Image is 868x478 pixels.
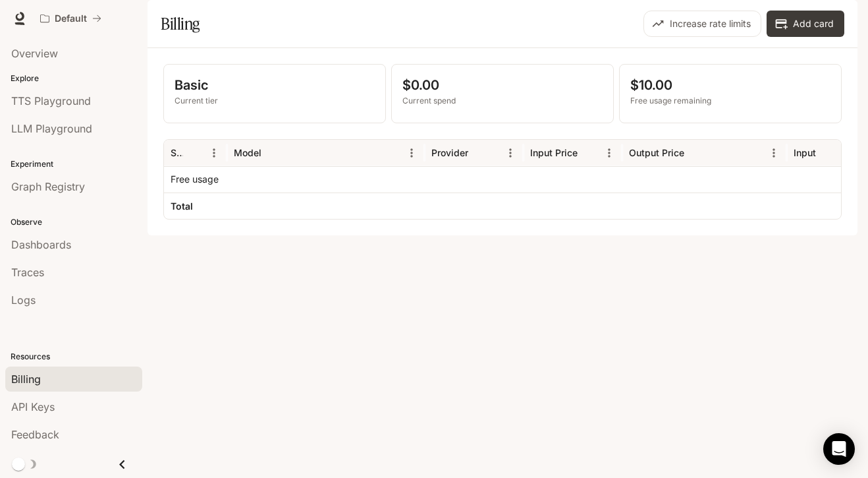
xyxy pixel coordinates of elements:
[643,11,761,37] button: Increase rate limits
[630,95,830,107] p: Free usage remaining
[263,143,283,163] button: Sort
[402,143,421,163] button: Menu
[686,143,705,163] button: Sort
[55,13,87,24] p: Default
[402,95,603,107] p: Current spend
[530,147,578,158] div: Input Price
[431,147,468,158] div: Provider
[599,143,619,163] button: Menu
[171,173,219,186] p: Free usage
[34,5,107,32] button: All workspaces
[402,75,603,95] p: $0.00
[175,75,375,95] p: Basic
[630,75,830,95] p: $10.00
[161,11,200,37] h1: Billing
[823,433,855,465] div: Open Intercom Messenger
[184,143,204,163] button: Sort
[579,143,599,163] button: Sort
[794,147,816,158] div: Input
[501,143,520,163] button: Menu
[470,143,489,163] button: Sort
[204,143,224,163] button: Menu
[817,143,837,163] button: Sort
[764,143,784,163] button: Menu
[171,200,193,213] h6: Total
[175,95,375,107] p: Current tier
[234,147,261,158] div: Model
[171,147,183,158] div: Service
[629,147,684,158] div: Output Price
[767,11,844,37] button: Add card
